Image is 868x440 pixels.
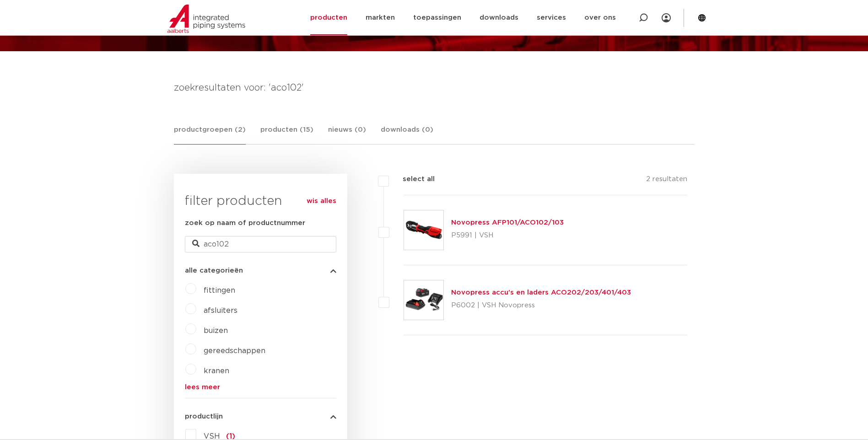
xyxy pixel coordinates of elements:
[451,228,564,243] p: P5991 | VSH
[185,413,223,420] span: productlijn
[389,174,435,185] label: select all
[662,8,671,28] div: my IPS
[204,347,265,354] a: gereedschappen
[185,192,336,210] h3: filter producten
[185,267,336,274] button: alle categorieën
[451,219,564,226] a: Novopress AFP101/ACO102/103
[381,124,433,144] a: downloads (0)
[185,236,336,252] input: zoeken
[307,196,336,207] a: wis alles
[404,210,443,250] img: Thumbnail for Novopress AFP101/ACO102/103
[226,433,235,440] span: (1)
[204,307,237,314] a: afsluiters
[204,367,229,375] a: kranen
[185,413,336,420] button: productlijn
[404,280,443,320] img: Thumbnail for Novopress accu's en laders ACO202/203/401/403
[204,287,235,294] a: fittingen
[328,124,366,144] a: nieuws (0)
[185,267,243,274] span: alle categorieën
[185,218,305,229] label: zoek op naam of productnummer
[204,433,220,440] span: VSH
[174,124,246,145] a: productgroepen (2)
[185,384,336,391] a: lees meer
[646,174,687,188] p: 2 resultaten
[174,80,695,95] h4: zoekresultaten voor: 'aco102'
[204,327,228,334] a: buizen
[451,298,631,313] p: P6002 | VSH Novopress
[451,289,631,296] a: Novopress accu's en laders ACO202/203/401/403
[260,124,313,144] a: producten (15)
